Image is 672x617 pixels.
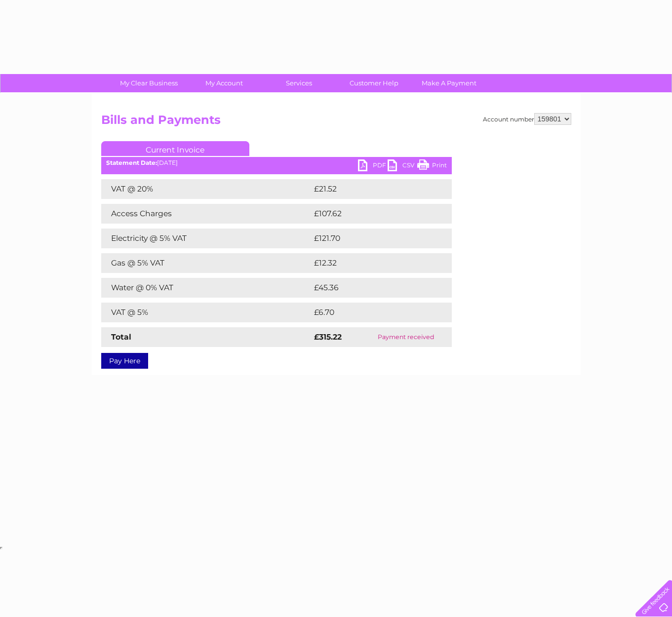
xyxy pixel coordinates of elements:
strong: £315.22 [314,332,342,342]
td: VAT @ 20% [101,179,312,199]
a: CSV [388,159,417,174]
td: Electricity @ 5% VAT [101,229,312,248]
td: Water @ 0% VAT [101,278,312,298]
a: Pay Here [101,353,148,369]
td: VAT @ 5% [101,303,312,322]
div: [DATE] [101,159,452,166]
td: £21.52 [312,179,431,199]
a: PDF [358,159,388,174]
td: £121.70 [312,229,433,248]
a: Current Invoice [101,141,249,156]
b: Statement Date: [106,159,157,166]
a: Customer Help [333,74,415,92]
a: My Clear Business [108,74,190,92]
td: £107.62 [312,204,434,224]
td: Gas @ 5% VAT [101,253,312,273]
a: Services [258,74,340,92]
td: Access Charges [101,204,312,224]
td: £6.70 [312,303,429,322]
a: Make A Payment [408,74,490,92]
td: £45.36 [312,278,432,298]
td: Payment received [360,327,451,347]
td: £12.32 [312,253,431,273]
h2: Bills and Payments [101,113,571,132]
strong: Total [111,332,131,342]
a: Print [417,159,447,174]
a: My Account [183,74,265,92]
div: Account number [483,113,571,125]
